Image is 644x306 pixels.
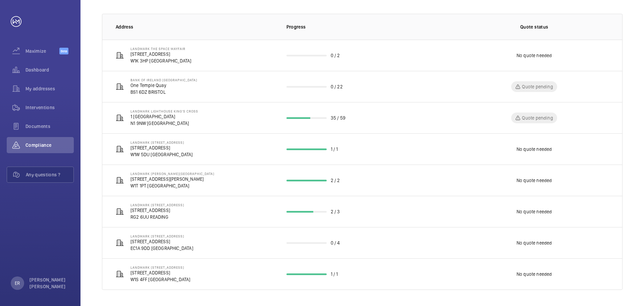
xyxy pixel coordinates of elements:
p: [STREET_ADDRESS] [130,144,193,151]
p: Address [116,24,276,30]
span: Dashboard [25,67,74,73]
p: W1T 1PT [GEOGRAPHIC_DATA] [130,182,214,189]
p: 1 [GEOGRAPHIC_DATA] [130,113,198,120]
p: 2 / 2 [331,177,340,184]
p: W1S 4FF [GEOGRAPHIC_DATA] [130,276,191,283]
p: Landmark [STREET_ADDRESS] [130,140,193,144]
p: W1W 5DU [GEOGRAPHIC_DATA] [130,151,193,158]
p: Quote pending [522,115,553,121]
p: Landmark [STREET_ADDRESS] [130,265,191,269]
p: Landmark The Space Mayfair [130,47,192,51]
p: 1 / 1 [331,146,338,152]
span: My addresses [25,85,74,92]
p: 0 / 2 [331,52,340,59]
p: N1 9NW [GEOGRAPHIC_DATA] [130,120,198,127]
p: No quote needed [517,239,552,246]
p: No quote needed [517,271,552,277]
p: One Temple Quay [130,82,197,89]
p: Bank Of Ireland [GEOGRAPHIC_DATA] [130,78,197,82]
p: Progress [286,24,449,30]
span: Compliance [25,142,74,148]
p: Quote pending [522,83,553,90]
p: No quote needed [517,52,552,59]
p: Landmark [STREET_ADDRESS] [130,234,193,238]
span: Maximize [25,48,59,54]
span: Interventions [25,104,74,111]
p: EC1A 9DD [GEOGRAPHIC_DATA] [130,245,193,252]
p: 35 / 59 [331,115,345,121]
p: [STREET_ADDRESS][PERSON_NAME] [130,176,214,182]
p: 1 / 1 [331,271,338,277]
p: No quote needed [517,177,552,184]
p: [STREET_ADDRESS] [130,269,191,276]
p: [PERSON_NAME] [PERSON_NAME] [30,276,70,290]
p: 0 / 4 [331,239,340,246]
p: Quote status [520,24,548,30]
p: RG2 6UU READING [130,214,184,220]
span: Any questions ? [26,171,73,178]
p: No quote needed [517,146,552,152]
p: 2 / 3 [331,208,340,215]
p: BS1 6DZ BRISTOL [130,89,197,95]
p: [STREET_ADDRESS] [130,207,184,214]
p: W1K 3HP [GEOGRAPHIC_DATA] [130,57,192,64]
p: Landmark [STREET_ADDRESS] [130,203,184,207]
p: [STREET_ADDRESS] [130,51,192,57]
span: Documents [25,123,74,130]
p: 0 / 22 [331,83,343,90]
p: Landmark Lighthouse King's Cross [130,109,198,113]
p: No quote needed [517,208,552,215]
p: Landmark [PERSON_NAME][GEOGRAPHIC_DATA] [130,172,214,176]
p: ER [15,280,20,287]
span: Beta [59,48,68,54]
p: [STREET_ADDRESS] [130,238,193,245]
